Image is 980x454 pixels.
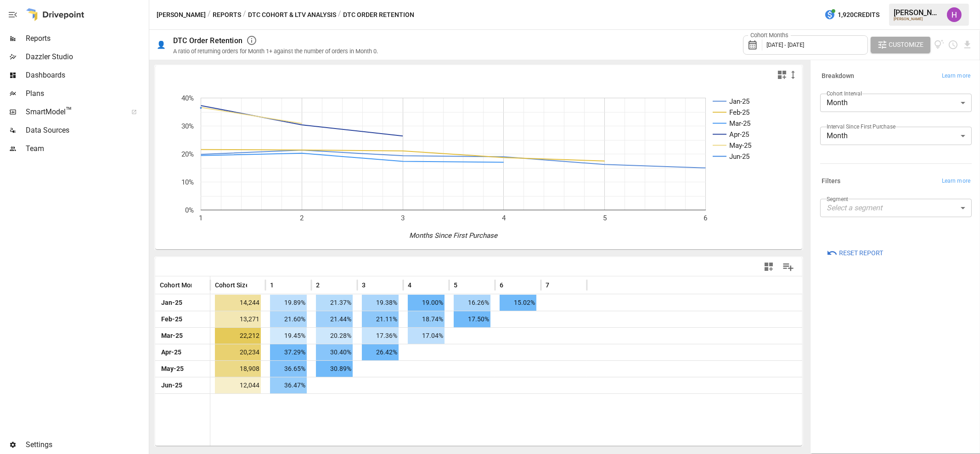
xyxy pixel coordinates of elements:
[409,231,498,240] text: Months Since First Purchase
[275,279,287,291] button: Sort
[820,94,972,112] div: Month
[160,361,185,377] span: May-25
[947,7,962,22] img: Harry Antonio
[822,71,855,81] h6: Breakdown
[766,41,804,48] span: [DATE] - [DATE]
[316,311,353,327] span: 21.44%
[173,36,242,45] div: DTC Order Retention
[362,344,399,360] span: 26.42%
[208,9,211,21] div: /
[160,328,184,344] span: Mar-25
[454,295,490,311] span: 16.26%
[941,2,967,28] button: Harry Antonio
[942,177,970,186] span: Learn more
[270,295,307,311] span: 19.89%
[362,280,366,290] span: 3
[243,9,246,21] div: /
[821,6,883,23] button: 1,920Credits
[160,280,201,290] span: Cohort Month
[827,123,896,130] label: Interval Since First Purchase
[192,279,205,291] button: Sort
[270,377,307,393] span: 36.47%
[160,311,184,327] span: Feb-25
[215,344,261,360] span: 20,234
[729,97,749,106] text: Jan-25
[778,257,799,277] button: Manage Columns
[157,9,206,21] button: [PERSON_NAME]
[838,9,879,21] span: 1,920 Credits
[316,361,353,377] span: 30.89%
[889,39,924,50] span: Customize
[215,295,261,311] span: 14,244
[458,279,471,291] button: Sort
[362,311,399,327] span: 21.11%
[316,328,353,344] span: 20.28%
[181,150,194,158] text: 20%
[408,311,445,327] span: 18.74%
[199,214,203,222] text: 1
[181,122,194,130] text: 30%
[500,280,503,290] span: 6
[26,51,147,62] span: Dazzler Studio
[894,8,941,17] div: [PERSON_NAME]
[822,176,841,186] h6: Filters
[270,311,307,327] span: 21.60%
[820,245,890,261] button: Reset Report
[948,39,958,50] button: Schedule report
[26,439,147,450] span: Settings
[181,178,194,186] text: 10%
[729,130,749,139] text: Apr-25
[603,214,607,222] text: 5
[362,328,399,344] span: 17.36%
[181,94,194,102] text: 40%
[729,141,751,150] text: May-25
[248,9,336,21] button: DTC Cohort & LTV Analysis
[215,280,249,290] span: Cohort Size
[215,377,261,393] span: 12,044
[546,280,549,290] span: 7
[300,214,304,222] text: 2
[270,328,307,344] span: 19.45%
[270,361,307,377] span: 36.65%
[839,247,883,259] span: Reset Report
[827,203,882,212] em: Select a segment
[408,328,445,344] span: 17.04%
[500,295,536,311] span: 15.02%
[827,195,848,203] label: Segment
[729,152,749,161] text: Jun-25
[26,106,121,118] span: SmartModel
[412,279,425,291] button: Sort
[215,311,261,327] span: 13,271
[827,90,862,97] label: Cohort Interval
[173,48,378,55] div: A ratio of returning orders for Month 1+ against the number of orders in Month 0.
[454,311,490,327] span: 17.50%
[502,214,506,222] text: 4
[316,280,320,290] span: 2
[270,280,274,290] span: 1
[26,33,147,44] span: Reports
[894,17,941,21] div: [PERSON_NAME]
[729,108,749,117] text: Feb-25
[550,279,563,291] button: Sort
[729,119,750,128] text: Mar-25
[321,279,333,291] button: Sort
[408,295,445,311] span: 19.00%
[215,361,261,377] span: 18,908
[215,328,261,344] span: 22,212
[316,295,353,311] span: 21.37%
[213,9,241,21] button: Reports
[26,125,147,136] span: Data Sources
[26,143,147,154] span: Team
[26,70,147,81] span: Dashboards
[871,37,930,53] button: Customize
[155,84,803,249] svg: A chart.
[366,279,379,291] button: Sort
[160,377,184,393] span: Jun-25
[338,9,341,21] div: /
[942,72,970,81] span: Learn more
[401,214,405,222] text: 3
[704,214,708,222] text: 6
[748,31,791,39] label: Cohort Months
